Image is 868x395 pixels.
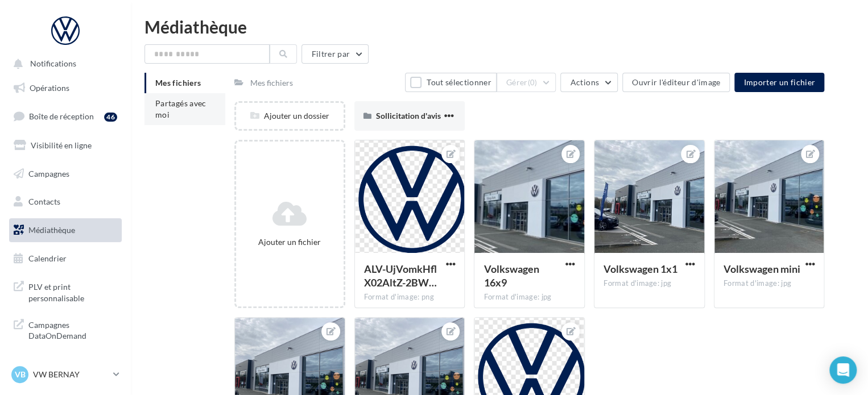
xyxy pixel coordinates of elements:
div: Format d'image: jpg [604,278,695,289]
span: Contacts [28,197,60,206]
a: Campagnes DataOnDemand [7,313,124,346]
span: (0) [528,78,538,87]
div: Format d'image: jpg [724,278,815,289]
span: Visibilité en ligne [31,140,92,150]
span: Mes fichiers [155,78,201,88]
button: Gérer(0) [497,73,556,92]
div: Format d'image: png [364,292,456,302]
p: VW BERNAY [33,369,109,380]
span: Actions [570,77,598,87]
span: Partagés avec moi [155,98,206,119]
span: PLV et print personnalisable [28,279,117,303]
div: Ajouter un fichier [241,236,339,248]
a: PLV et print personnalisable [7,275,124,308]
a: VB VW BERNAY [9,364,122,385]
span: ALV-UjVomkHflX02AltZ-2BWRmv80AveAUEtBt-3gd3G7FYu1skd269n [364,263,437,289]
button: Importer un fichier [734,73,824,92]
span: Calendrier [28,253,67,263]
span: Volkswagen 1x1 [604,263,677,275]
div: 46 [104,113,117,122]
span: Boîte de réception [29,111,94,121]
a: Visibilité en ligne [7,134,124,157]
span: Campagnes DataOnDemand [28,317,117,342]
span: Médiathèque [28,225,75,235]
span: Volkswagen 16x9 [483,263,539,289]
a: Boîte de réception46 [7,104,124,128]
a: Calendrier [7,247,124,271]
button: Filtrer par [301,44,369,64]
a: Contacts [7,190,124,214]
span: Importer un fichier [743,77,815,87]
span: Opérations [30,83,69,93]
button: Ouvrir l'éditeur d'image [622,73,730,92]
a: Campagnes [7,162,124,186]
span: Campagnes [28,168,69,178]
a: Médiathèque [7,218,124,242]
span: VB [15,369,26,380]
div: Format d'image: jpg [483,292,575,302]
span: Volkswagen mini [724,263,800,275]
div: Médiathèque [144,18,854,35]
button: Tout sélectionner [405,73,496,92]
div: Ajouter un dossier [236,110,344,122]
span: Sollicitation d'avis [376,111,441,120]
div: Mes fichiers [250,77,293,89]
div: Open Intercom Messenger [829,356,857,384]
a: Opérations [7,76,124,100]
button: Actions [560,73,617,92]
span: Notifications [30,59,76,69]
